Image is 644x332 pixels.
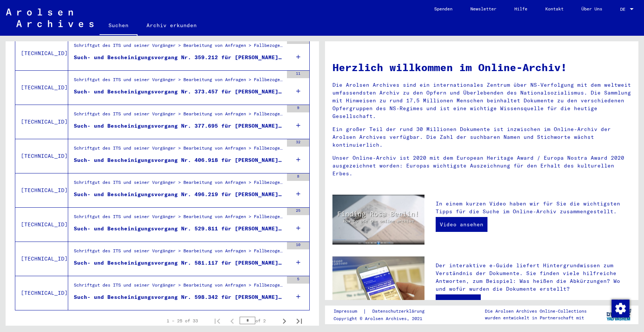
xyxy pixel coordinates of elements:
span: DE [620,7,628,12]
img: Zustimmung ändern [612,300,629,317]
a: Video ansehen [436,217,487,232]
a: Impressum [334,307,363,315]
div: Schriftgut des ITS und seiner Vorgänger > Bearbeitung von Anfragen > Fallbezogene [MEDICAL_DATA] ... [74,213,283,224]
td: [TECHNICAL_ID] [15,139,68,173]
div: Schriftgut des ITS und seiner Vorgänger > Bearbeitung von Anfragen > Fallbezogene [MEDICAL_DATA] ... [74,282,283,292]
a: Zum e-Guide [436,294,481,309]
img: Arolsen_neg.svg [6,9,94,27]
td: [TECHNICAL_ID] [15,207,68,242]
div: 9 [287,105,309,112]
div: Such- und Bescheinigungsvorgang Nr. 377.695 für [PERSON_NAME] geboren [DEMOGRAPHIC_DATA] [74,122,283,130]
td: [TECHNICAL_ID] [15,36,68,70]
p: In einem kurzen Video haben wir für Sie die wichtigsten Tipps für die Suche im Online-Archiv zusa... [436,200,631,216]
div: Such- und Bescheinigungsvorgang Nr. 496.219 für [PERSON_NAME] geboren [DEMOGRAPHIC_DATA] [74,191,283,198]
div: 5 [287,276,309,284]
div: Schriftgut des ITS und seiner Vorgänger > Bearbeitung von Anfragen > Fallbezogene [MEDICAL_DATA] ... [74,145,283,155]
p: Copyright © Arolsen Archives, 2021 [334,315,433,322]
h1: Herzlich willkommen im Online-Archiv! [332,60,631,75]
div: Such- und Bescheinigungsvorgang Nr. 406.918 für [PERSON_NAME] geboren [DEMOGRAPHIC_DATA] oder1880... [74,156,283,164]
div: Schriftgut des ITS und seiner Vorgänger > Bearbeitung von Anfragen > Fallbezogene [MEDICAL_DATA] ... [74,76,283,87]
button: First page [210,313,225,328]
div: Such- und Bescheinigungsvorgang Nr. 373.457 für [PERSON_NAME] geboren [DEMOGRAPHIC_DATA] [74,88,283,96]
div: Such- und Bescheinigungsvorgang Nr. 581.117 für [PERSON_NAME] geboren [DEMOGRAPHIC_DATA] [74,259,283,267]
p: Unser Online-Archiv ist 2020 mit dem European Heritage Award / Europa Nostra Award 2020 ausgezeic... [332,154,631,178]
div: Schriftgut des ITS und seiner Vorgänger > Bearbeitung von Anfragen > Fallbezogene [MEDICAL_DATA] ... [74,111,283,121]
button: Last page [292,313,307,328]
td: [TECHNICAL_ID] [15,242,68,276]
div: Schriftgut des ITS und seiner Vorgänger > Bearbeitung von Anfragen > Fallbezogene [MEDICAL_DATA] ... [74,42,283,52]
button: Next page [277,313,292,328]
a: Datenschutzerklärung [366,307,433,315]
div: Schriftgut des ITS und seiner Vorgänger > Bearbeitung von Anfragen > Fallbezogene [MEDICAL_DATA] ... [74,179,283,189]
a: Suchen [100,16,138,36]
p: Die Arolsen Archives sind ein internationales Zentrum über NS-Verfolgung mit dem weltweit umfasse... [332,81,631,120]
div: Such- und Bescheinigungsvorgang Nr. 529.811 für [PERSON_NAME] geboren [DEMOGRAPHIC_DATA] [74,225,283,233]
img: eguide.jpg [332,256,424,318]
div: 10 [287,242,309,249]
td: [TECHNICAL_ID] [15,105,68,139]
div: of 2 [240,317,277,324]
button: Previous page [225,313,240,328]
div: Such- und Bescheinigungsvorgang Nr. 359.212 für [PERSON_NAME] geboren [DEMOGRAPHIC_DATA] [74,54,283,61]
td: [TECHNICAL_ID] [15,70,68,105]
p: Die Arolsen Archives Online-Collections [485,308,587,315]
img: yv_logo.png [605,305,633,324]
div: 25 [287,208,309,215]
a: Archiv erkunden [138,16,206,34]
td: [TECHNICAL_ID] [15,276,68,310]
div: 11 [287,71,309,78]
p: wurden entwickelt in Partnerschaft mit [485,315,587,321]
img: video.jpg [332,195,424,245]
div: Such- und Bescheinigungsvorgang Nr. 598.342 für [PERSON_NAME] geboren [DEMOGRAPHIC_DATA] [74,293,283,301]
div: Schriftgut des ITS und seiner Vorgänger > Bearbeitung von Anfragen > Fallbezogene [MEDICAL_DATA] ... [74,248,283,258]
p: Der interaktive e-Guide liefert Hintergrundwissen zum Verständnis der Dokumente. Sie finden viele... [436,262,631,293]
div: 1 – 25 of 33 [167,317,198,324]
td: [TECHNICAL_ID] [15,173,68,207]
p: Ein großer Teil der rund 30 Millionen Dokumente ist inzwischen im Online-Archiv der Arolsen Archi... [332,125,631,149]
div: | [334,307,433,315]
div: 8 [287,173,309,181]
div: 32 [287,139,309,147]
